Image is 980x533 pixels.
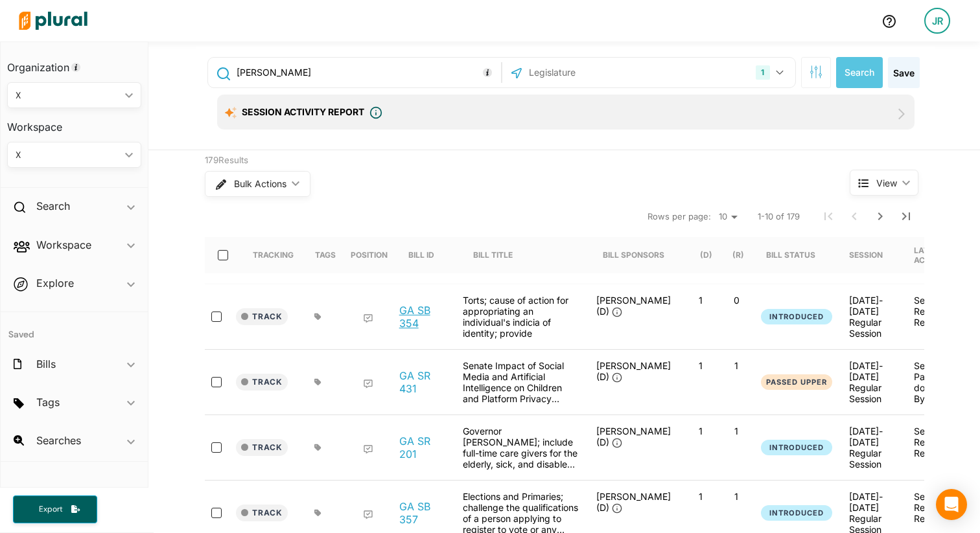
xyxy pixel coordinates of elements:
span: View [876,176,897,190]
button: Introduced [761,440,832,456]
h3: Workspace [7,108,141,137]
div: Bill Title [473,250,513,260]
span: Bulk Actions [234,179,286,188]
div: Open Intercom Messenger [936,489,967,520]
input: select-row-state-ga-2025_26-sr431 [211,377,222,387]
div: Add Position Statement [363,313,373,324]
p: 1 [688,491,714,502]
div: Latest Action [914,245,958,265]
span: Export [30,504,71,515]
div: 1 [756,65,769,80]
span: 1-10 of 179 [758,210,800,223]
p: 1 [724,425,749,437]
div: Position [351,250,388,260]
button: 1 [751,60,791,85]
button: Track [236,374,288,391]
h4: Saved [1,312,148,344]
h2: Workspace [36,238,91,252]
a: GA SR 201 [399,435,449,460]
button: Track [236,308,288,325]
div: Bill Title [473,237,524,273]
button: Introduced [761,309,832,325]
div: Bill ID [408,237,446,273]
input: select-row-state-ga-2025_26-sb354 [211,312,222,322]
div: Tracking [253,250,294,260]
p: 0 [724,295,749,306]
input: select-all-rows [218,250,228,260]
div: Tags [315,250,336,260]
div: Bill Sponsors [603,250,664,260]
h2: Explore [36,276,74,290]
div: Add Position Statement [363,379,373,389]
div: (R) [732,237,744,273]
h2: Search [36,199,70,213]
div: Add tags [314,378,321,386]
p: 1 [688,295,714,306]
span: Rows per page: [647,210,711,223]
button: Track [236,505,288,521]
input: select-row-state-ga-2025_26-sb357 [211,508,222,518]
span: Session Activity Report [242,106,364,117]
div: Bill Status [766,237,827,273]
div: [DATE]-[DATE] Regular Session [849,295,893,339]
div: (D) [700,250,712,260]
div: JR [924,8,950,34]
p: 1 [724,360,749,371]
a: JR [914,3,961,39]
div: (R) [732,250,744,260]
div: Add tags [314,509,321,517]
div: X [16,89,120,102]
a: GA SR 431 [399,369,449,395]
button: Last Page [893,203,919,229]
div: Add tags [314,444,321,451]
div: Senate Read and Referred [904,425,968,470]
div: X [16,148,120,162]
h2: Bills [36,357,56,371]
div: 179 Results [205,154,801,167]
div: Bill Status [766,250,815,260]
div: Add Position Statement [363,510,373,520]
p: 1 [688,360,714,371]
p: 1 [724,491,749,502]
span: [PERSON_NAME] (D) [596,425,671,448]
div: Tags [315,237,336,273]
button: Bulk Actions [205,171,310,197]
a: GA SB 354 [399,304,449,330]
button: First Page [815,203,841,229]
button: Previous Page [841,203,867,229]
input: Enter keywords, bill # or legislator name [235,60,498,85]
div: Bill ID [408,250,434,260]
div: Senate Read and Referred [904,295,968,339]
div: Tracking [253,237,294,273]
div: Torts; cause of action for appropriating an individual's indicia of identity; provide [456,295,586,339]
div: Session [849,237,894,273]
div: Position [351,237,388,273]
button: Search [836,57,883,88]
span: [PERSON_NAME] (D) [596,491,671,513]
h2: Tags [36,395,60,409]
div: Add tags [314,313,321,321]
span: [PERSON_NAME] (D) [596,295,671,317]
div: Add Position Statement [363,444,373,455]
div: Tooltip anchor [70,62,82,73]
span: Search Filters [810,65,822,76]
span: [PERSON_NAME] (D) [596,360,671,382]
div: Latest Action [914,237,958,273]
button: Next Page [867,203,893,229]
p: 1 [688,425,714,437]
div: Tooltip anchor [482,67,493,78]
button: Export [13,495,97,523]
button: Save [888,57,920,88]
div: Session [849,250,883,260]
a: GA SB 357 [399,500,449,526]
div: (D) [700,237,712,273]
button: Introduced [761,505,832,521]
div: [DATE]-[DATE] Regular Session [849,360,893,404]
h3: Organization [7,49,141,77]
input: select-row-state-ga-2025_26-sr201 [211,442,222,453]
button: Track [236,439,288,456]
h2: Searches [36,433,81,448]
div: Bill Sponsors [603,237,664,273]
div: Governor [PERSON_NAME]; include full-time care givers for the elderly, sick, and disabled in the ... [456,425,586,470]
button: Passed Upper [761,374,832,391]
